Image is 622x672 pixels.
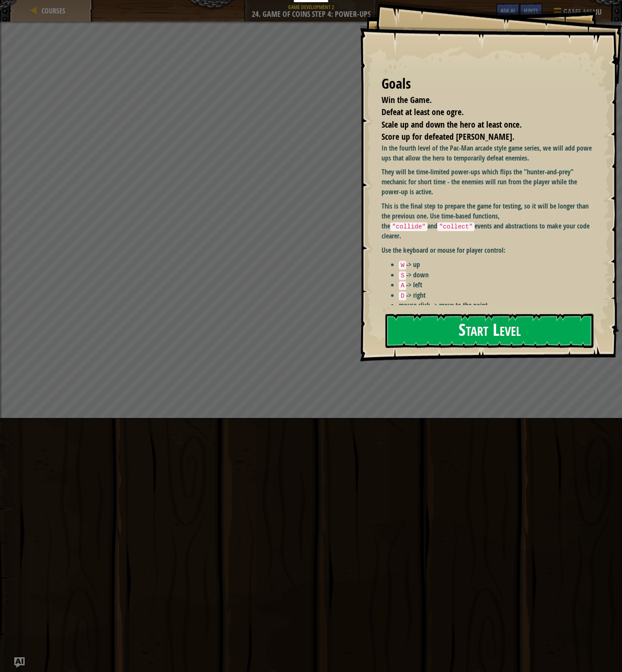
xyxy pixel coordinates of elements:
li: mouse click -> move to the point [399,300,598,310]
code: "collect" [437,222,475,231]
button: Start Level [385,314,593,348]
li: -> up [399,260,598,270]
span: Win the Game. [382,94,432,106]
code: S [399,271,406,280]
li: -> right [399,290,598,301]
p: In the fourth level of the Pac-Man arcade style game series, we will add power-ups that allow the... [382,143,598,163]
span: Scale up and down the hero at least once. [382,119,522,130]
span: Score up for defeated [PERSON_NAME]. [382,131,514,142]
li: Score up for defeated ogres. [371,131,590,143]
li: Defeat at least one ogre. [371,106,590,119]
span: Courses [42,6,65,16]
li: Scale up and down the hero at least once. [371,119,590,131]
code: A [399,281,406,290]
li: Win the Game. [371,94,590,106]
p: They will be time-limited power-ups which flips the "hunter-and-prey" mechanic for short time - t... [382,167,598,197]
a: Courses [39,6,65,16]
p: This is the final step to prepare the game for testing, so it will be longer than the previous on... [382,201,598,241]
div: Goals [382,74,592,94]
button: Ask AI [14,657,25,668]
code: W [399,261,406,270]
li: -> left [399,280,598,290]
code: D [399,292,406,300]
code: "collide" [390,222,427,231]
p: Use the keyboard or mouse for player control: [382,245,598,255]
li: -> down [399,270,598,280]
span: Defeat at least one ogre. [382,106,464,118]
